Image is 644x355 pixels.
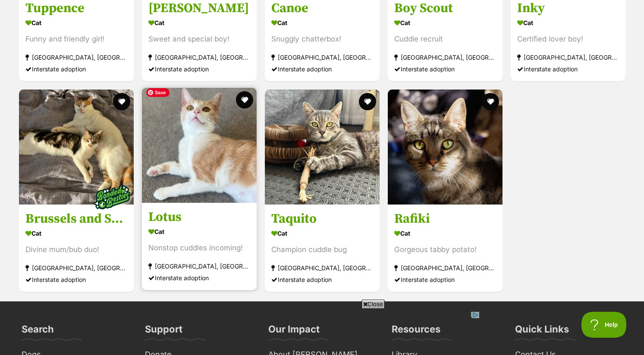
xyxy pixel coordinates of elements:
[271,51,373,63] div: [GEOGRAPHIC_DATA], [GEOGRAPHIC_DATA]
[394,16,496,29] div: Cat
[517,63,619,75] div: Interstate adoption
[25,33,127,45] div: Funny and friendly girl!
[148,209,250,225] h3: Lotus
[361,300,385,308] span: Close
[113,93,130,110] button: favourite
[394,227,496,240] div: Cat
[271,211,373,227] h3: Taquito
[517,51,619,63] div: [GEOGRAPHIC_DATA], [GEOGRAPHIC_DATA]
[394,33,496,45] div: Cuddle recruit
[265,90,380,205] img: Taquito
[388,90,503,205] img: Rafiki
[265,204,380,292] a: Taquito Cat Champion cuddle bug [GEOGRAPHIC_DATA], [GEOGRAPHIC_DATA] Interstate adoption favourite
[388,204,503,292] a: Rafiki Cat Gorgeous tabby potato! [GEOGRAPHIC_DATA], [GEOGRAPHIC_DATA] Interstate adoption favourite
[91,176,134,219] img: bonded besties
[148,242,250,254] div: Nonstop cuddles incoming!
[148,51,250,63] div: [GEOGRAPHIC_DATA], [GEOGRAPHIC_DATA]
[394,274,496,285] div: Interstate adoption
[271,33,373,45] div: Snuggly chatterbox!
[148,272,250,284] div: Interstate adoption
[394,262,496,274] div: [GEOGRAPHIC_DATA], [GEOGRAPHIC_DATA]
[25,274,127,285] div: Interstate adoption
[271,227,373,240] div: Cat
[165,312,479,351] iframe: Advertisement
[394,63,496,75] div: Interstate adoption
[146,88,170,97] span: Save
[19,204,134,292] a: Brussels and Sprout Cat Divine mum/bub duo! [GEOGRAPHIC_DATA], [GEOGRAPHIC_DATA] Interstate adopt...
[25,16,127,29] div: Cat
[517,33,619,45] div: Certified lover boy!
[142,88,257,203] img: Lotus
[148,225,250,238] div: Cat
[394,211,496,227] h3: Rafiki
[142,202,257,290] a: Lotus Cat Nonstop cuddles incoming! [GEOGRAPHIC_DATA], [GEOGRAPHIC_DATA] Interstate adoption favo...
[148,33,250,45] div: Sweet and special boy!
[148,16,250,29] div: Cat
[25,227,127,240] div: Cat
[394,51,496,63] div: [GEOGRAPHIC_DATA], [GEOGRAPHIC_DATA]
[271,63,373,75] div: Interstate adoption
[581,312,627,338] iframe: Help Scout Beacon - Open
[25,211,127,227] h3: Brussels and Sprout
[394,244,496,256] div: Gorgeous tabby potato!
[359,93,376,110] button: favourite
[25,262,127,274] div: [GEOGRAPHIC_DATA], [GEOGRAPHIC_DATA]
[515,323,569,340] h3: Quick Links
[271,244,373,256] div: Champion cuddle bug
[19,90,134,205] img: Brussels and Sprout
[22,323,54,340] h3: Search
[145,323,182,340] h3: Support
[148,63,250,75] div: Interstate adoption
[148,260,250,272] div: [GEOGRAPHIC_DATA], [GEOGRAPHIC_DATA]
[271,16,373,29] div: Cat
[25,63,127,75] div: Interstate adoption
[236,91,253,109] button: favourite
[25,51,127,63] div: [GEOGRAPHIC_DATA], [GEOGRAPHIC_DATA]
[271,274,373,285] div: Interstate adoption
[271,262,373,274] div: [GEOGRAPHIC_DATA], [GEOGRAPHIC_DATA]
[482,93,499,110] button: favourite
[25,244,127,256] div: Divine mum/bub duo!
[517,16,619,29] div: Cat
